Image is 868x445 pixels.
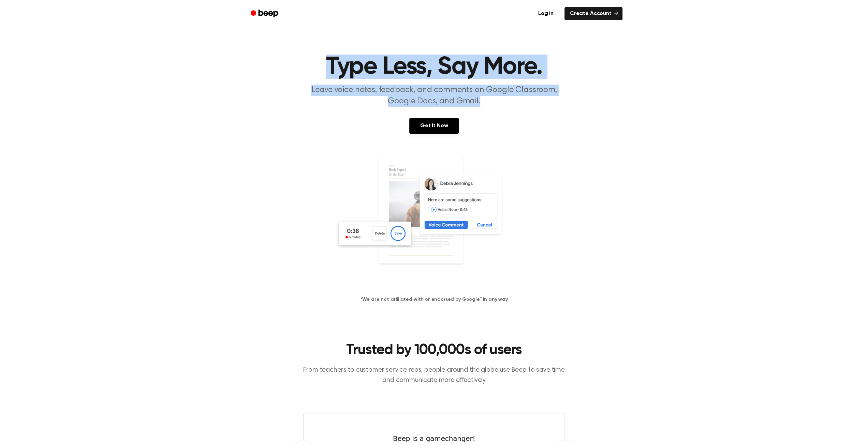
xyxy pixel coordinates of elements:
p: Leave voice notes, feedback, and comments on Google Classroom, Google Docs, and Gmail. [303,85,565,107]
a: Get It Now [409,118,459,134]
a: Beep [246,7,284,20]
a: Log in [531,6,560,21]
h2: Trusted by 100,000s of users [303,341,565,359]
blockquote: Beep is a gamechanger! [393,433,475,444]
h4: *We are not affiliated with or endorsed by Google™ in any way [8,296,860,303]
h1: Type Less, Say More. [260,55,609,79]
a: Create Account [564,7,622,20]
img: Voice Comments on Docs and Recording Widget [335,154,533,285]
p: From teachers to customer service reps, people around the globe use Beep to save time and communi... [303,365,565,385]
